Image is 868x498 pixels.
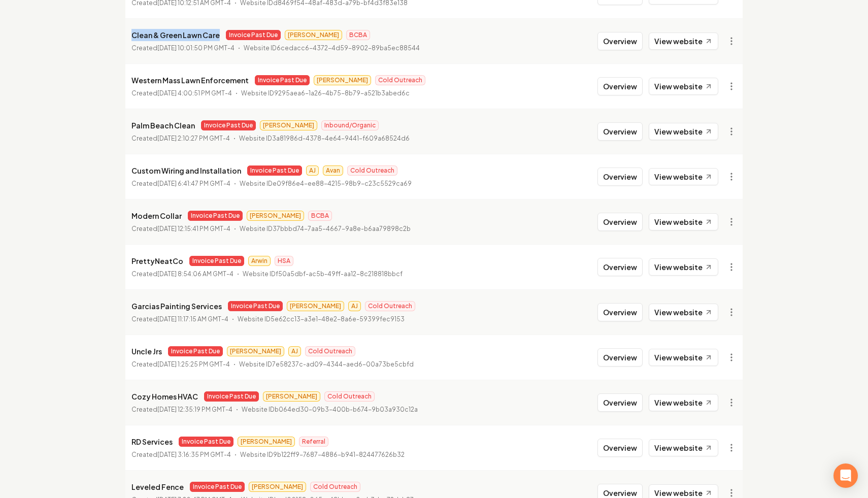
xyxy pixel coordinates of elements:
[157,451,231,458] time: [DATE] 3:16:35 PM GMT-4
[287,301,344,311] span: [PERSON_NAME]
[131,88,232,98] p: Created
[597,77,643,95] button: Overview
[239,134,410,144] p: Website ID 3a81986d-4378-4e64-9441-f609a68524d6
[131,164,241,177] p: Custom Wiring and Installation
[365,301,415,311] span: Cold Outreach
[227,346,284,356] span: [PERSON_NAME]
[314,75,371,85] span: [PERSON_NAME]
[157,360,230,368] time: [DATE] 1:25:25 PM GMT-4
[131,269,233,279] p: Created
[348,301,361,311] span: AJ
[131,255,183,267] p: PrettyNeatCo
[228,301,283,311] span: Invoice Past Due
[347,165,397,176] span: Cold Outreach
[248,256,271,266] span: Arwin
[157,315,228,323] time: [DATE] 11:17:15 AM GMT-4
[247,211,304,221] span: [PERSON_NAME]
[597,303,643,321] button: Overview
[299,437,328,447] span: Referral
[131,436,173,448] p: RD Services
[131,224,230,234] p: Created
[321,120,379,130] span: Inbound/Organic
[190,482,245,492] span: Invoice Past Due
[597,213,643,231] button: Overview
[247,165,302,176] span: Invoice Past Due
[285,30,342,40] span: [PERSON_NAME]
[597,439,643,457] button: Overview
[597,393,643,412] button: Overview
[131,179,230,189] p: Created
[649,304,718,321] a: View website
[179,437,233,447] span: Invoice Past Due
[597,258,643,276] button: Overview
[255,75,310,85] span: Invoice Past Due
[131,390,198,403] p: Cozy Homes HVAC
[346,30,370,40] span: BCBA
[131,43,235,53] p: Created
[241,88,410,98] p: Website ID 9295aea6-1a26-4b75-8b79-a521b3abed6c
[260,120,317,130] span: [PERSON_NAME]
[201,120,256,130] span: Invoice Past Due
[275,256,293,266] span: HSA
[157,270,233,278] time: [DATE] 8:54:06 AM GMT-4
[131,29,220,41] p: Clean & Green Lawn Care
[157,135,230,142] time: [DATE] 2:10:27 PM GMT-4
[323,165,343,176] span: Avan
[649,349,718,366] a: View website
[157,44,235,52] time: [DATE] 10:01:50 PM GMT-4
[649,78,718,95] a: View website
[244,43,420,53] p: Website ID 6cedacc6-4372-4d59-8902-89ba5ec88544
[239,359,414,370] p: Website ID 7e58237c-ad09-4344-aed6-00a73be5cbfd
[649,394,718,411] a: View website
[597,32,643,50] button: Overview
[649,258,718,276] a: View website
[597,348,643,367] button: Overview
[131,74,249,86] p: Western Mass Lawn Enforcement
[131,405,232,415] p: Created
[240,179,412,189] p: Website ID e09f86e4-ee88-4215-98b9-c23c5529ca69
[157,225,230,233] time: [DATE] 12:15:41 PM GMT-4
[649,213,718,230] a: View website
[306,165,319,176] span: AJ
[243,269,403,279] p: Website ID f50a5dbf-ac5b-49ff-aa12-8c218818bbcf
[157,406,232,413] time: [DATE] 12:35:19 PM GMT-4
[238,314,405,324] p: Website ID 5e62cc13-a3e1-48e2-8a6e-59399fec9153
[310,482,360,492] span: Cold Outreach
[597,122,643,141] button: Overview
[649,32,718,50] a: View website
[131,450,231,460] p: Created
[597,168,643,186] button: Overview
[649,439,718,456] a: View website
[131,119,195,131] p: Palm Beach Clean
[157,180,230,187] time: [DATE] 6:41:47 PM GMT-4
[131,481,184,493] p: Leveled Fence
[242,405,418,415] p: Website ID b064ed30-09b3-400b-b674-9b03a930c12a
[238,437,295,447] span: [PERSON_NAME]
[131,210,182,222] p: Modern Collar
[189,256,244,266] span: Invoice Past Due
[188,211,243,221] span: Invoice Past Due
[131,314,228,324] p: Created
[649,168,718,185] a: View website
[305,346,355,356] span: Cold Outreach
[263,391,320,402] span: [PERSON_NAME]
[308,211,332,221] span: BCBA
[131,359,230,370] p: Created
[168,346,223,356] span: Invoice Past Due
[131,345,162,357] p: Uncle Jrs
[131,300,222,312] p: Garcias Painting Services
[288,346,301,356] span: AJ
[240,224,411,234] p: Website ID 37bbbd74-7aa5-4667-9a8e-b6aa79898c2b
[249,482,306,492] span: [PERSON_NAME]
[157,89,232,97] time: [DATE] 4:00:51 PM GMT-4
[649,123,718,140] a: View website
[204,391,259,402] span: Invoice Past Due
[240,450,405,460] p: Website ID 9b122ff9-7687-4886-b941-824477626b32
[324,391,375,402] span: Cold Outreach
[226,30,281,40] span: Invoice Past Due
[833,463,858,488] div: Open Intercom Messenger
[375,75,425,85] span: Cold Outreach
[131,134,230,144] p: Created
